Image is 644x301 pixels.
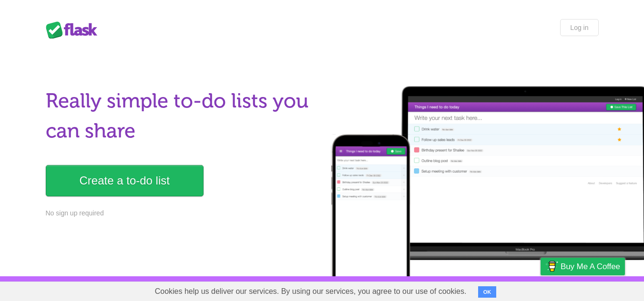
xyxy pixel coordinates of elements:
[478,286,497,298] button: OK
[46,208,317,218] p: No sign up required
[541,258,625,275] a: Buy me a coffee
[46,165,204,196] a: Create a to-do list
[560,19,598,36] a: Log in
[545,258,558,274] img: Buy me a coffee
[561,258,620,275] span: Buy me a coffee
[46,21,103,39] div: Flask Lists
[145,282,476,301] span: Cookies help us deliver our services. By using our services, you agree to our use of cookies.
[46,86,317,146] h1: Really simple to-do lists you can share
